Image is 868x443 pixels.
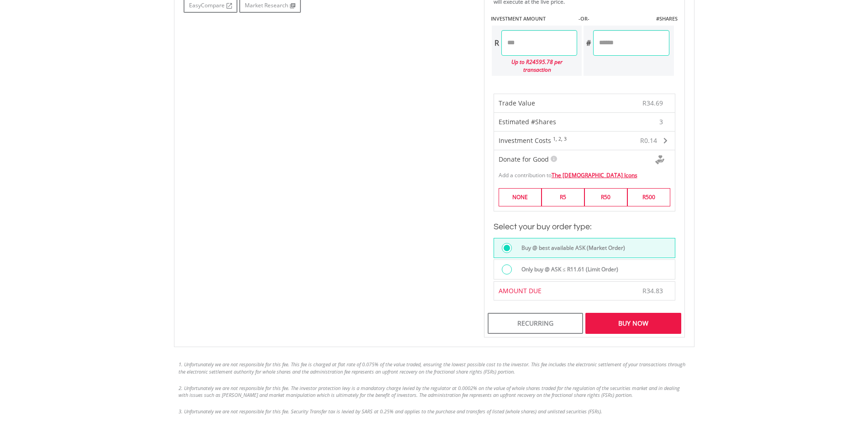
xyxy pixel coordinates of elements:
label: R5 [542,188,584,206]
sup: 1, 2, 3 [553,136,567,142]
label: INVESTMENT AMOUNT [491,15,546,22]
li: 2. Unfortunately we are not responsible for this fee. The investor protection levy is a mandatory... [179,385,690,399]
h3: Select your buy order type: [494,221,675,233]
span: R34.83 [642,286,663,295]
div: R [492,30,501,56]
span: 3 [659,117,663,127]
div: # [584,30,593,56]
div: Buy Now [585,313,681,334]
img: Donte For Good [655,155,664,164]
span: Estimated #Shares [499,117,556,126]
span: Trade Value [499,99,535,107]
li: 3. Unfortunately we are not responsible for this fee. Security Transfer tax is levied by SARS at ... [179,408,690,415]
span: R0.14 [640,136,657,145]
label: R50 [584,188,627,206]
div: Up to R24595.78 per transaction [492,56,578,76]
label: NONE [499,188,542,206]
span: Investment Costs [499,136,551,145]
a: The [DEMOGRAPHIC_DATA] Icons [552,171,637,179]
label: -OR- [579,15,589,22]
label: R500 [627,188,670,206]
span: AMOUNT DUE [499,286,542,295]
li: 1. Unfortunately we are not responsible for this fee. This fee is charged at flat rate of 0.075% ... [179,361,690,375]
span: Donate for Good [499,155,549,163]
label: Only buy @ ASK ≤ R11.61 (Limit Order) [516,264,618,274]
label: #SHARES [656,15,678,22]
div: Recurring [488,313,583,334]
span: R34.69 [642,99,663,107]
div: Add a contribution to [494,167,675,179]
label: Buy @ best available ASK (Market Order) [516,243,625,253]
